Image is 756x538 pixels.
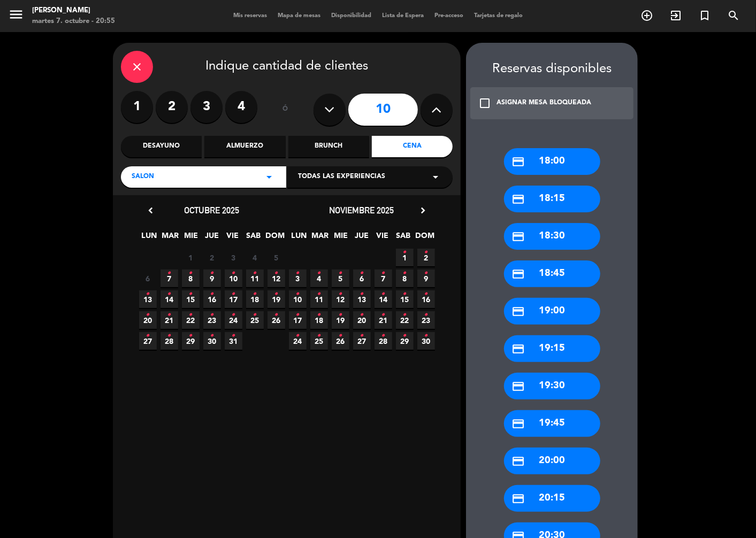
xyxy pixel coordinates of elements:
div: ó [268,91,303,128]
i: credit_card [512,305,525,318]
i: • [403,286,407,303]
span: 6 [353,270,371,287]
i: • [381,286,385,303]
i: credit_card [512,380,525,393]
i: • [317,306,321,324]
i: • [232,265,235,282]
div: 20:00 [504,448,600,474]
span: 25 [246,311,264,329]
span: 17 [225,290,242,308]
div: 19:45 [504,410,600,437]
span: 9 [417,270,435,287]
i: credit_card [512,193,525,206]
i: • [424,327,428,344]
i: menu [8,6,24,22]
i: • [189,306,193,324]
i: • [296,327,300,344]
i: turned_in_not [698,9,711,22]
i: check_box_outline_blank [478,97,491,110]
span: 20 [139,311,157,329]
span: 27 [139,332,157,350]
span: 23 [203,311,221,329]
div: Brunch [288,136,369,157]
span: 4 [246,249,264,266]
i: • [360,306,364,324]
i: • [274,286,278,303]
span: VIE [374,229,392,247]
span: 13 [139,290,157,308]
label: 4 [225,91,257,123]
span: LUN [141,229,158,247]
i: credit_card [512,230,525,243]
span: 21 [161,311,178,329]
span: 17 [289,311,307,329]
i: • [381,265,385,282]
span: 10 [289,290,307,308]
label: 1 [121,91,153,123]
div: Desayuno [121,136,202,157]
i: • [360,265,364,282]
div: 18:45 [504,260,600,287]
div: Cena [372,136,453,157]
span: 14 [375,290,392,308]
i: • [253,306,257,324]
span: VIE [224,229,242,247]
span: 24 [289,332,307,350]
span: 6 [139,270,157,287]
span: 29 [396,332,414,350]
span: 26 [332,332,349,350]
div: ASIGNAR MESA BLOQUEADA [497,98,591,109]
i: • [317,265,321,282]
i: • [424,306,428,324]
span: 31 [225,332,242,350]
span: Mis reservas [228,13,272,19]
span: 27 [353,332,371,350]
i: • [210,306,214,324]
span: LUN [291,229,308,247]
span: MAR [311,229,329,247]
span: noviembre 2025 [330,205,394,216]
span: Lista de Espera [377,13,429,19]
span: 15 [182,290,200,308]
span: 11 [246,270,264,287]
i: • [381,306,385,324]
i: • [339,286,342,303]
div: 18:30 [504,223,600,250]
i: • [403,306,407,324]
i: • [210,265,214,282]
i: • [274,265,278,282]
i: • [274,306,278,324]
i: • [360,327,364,344]
div: 19:30 [504,373,600,399]
i: • [167,306,171,324]
span: 19 [268,290,285,308]
i: credit_card [512,155,525,168]
span: 23 [417,311,435,329]
i: • [296,306,300,324]
i: • [381,327,385,344]
div: 19:15 [504,335,600,362]
span: 8 [396,270,414,287]
i: • [317,327,321,344]
i: • [339,327,342,344]
span: 3 [289,270,307,287]
i: search [727,9,740,22]
span: 22 [396,311,414,329]
span: Mapa de mesas [272,13,326,19]
span: MIE [332,229,350,247]
div: Indique cantidad de clientes [121,51,453,83]
i: credit_card [512,342,525,356]
button: menu [8,6,24,26]
span: 8 [182,270,200,287]
div: 20:15 [504,485,600,512]
span: Pre-acceso [429,13,469,19]
i: • [424,265,428,282]
i: • [403,265,407,282]
i: close [131,60,143,73]
span: 28 [161,332,178,350]
span: octubre 2025 [185,205,240,216]
i: • [339,306,342,324]
span: 16 [417,290,435,308]
i: • [167,286,171,303]
i: exit_to_app [669,9,682,22]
